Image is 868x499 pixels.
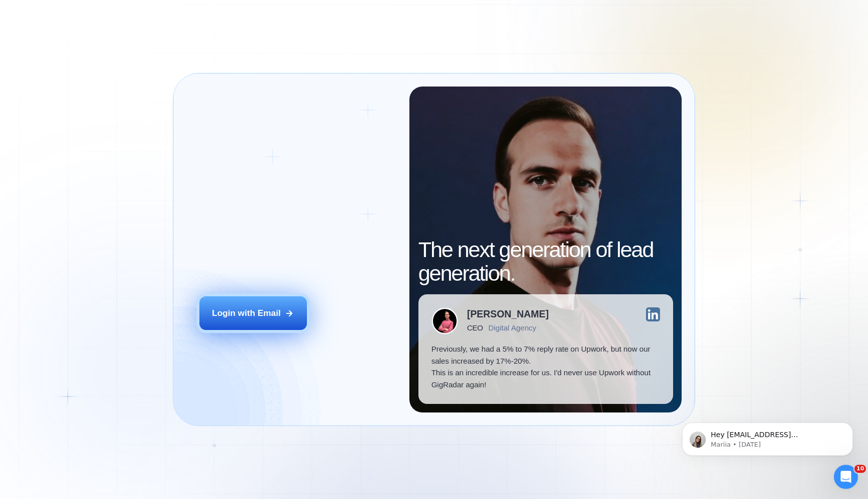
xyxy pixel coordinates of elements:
[467,323,483,332] div: CEO
[834,465,858,489] iframe: Intercom live chat
[199,296,307,330] button: Login with Email
[854,465,866,473] span: 10
[431,343,660,391] p: Previously, we had a 5% to 7% reply rate on Upwork, but now our sales increased by 17%-20%. This ...
[418,238,673,286] h2: The next generation of lead generation.
[44,29,173,167] span: Hey [EMAIL_ADDRESS][DOMAIN_NAME], Looks like your Upwork agency Codevery ran out of connects. We ...
[488,323,536,332] div: Digital Agency
[667,401,868,472] iframe: Intercom notifications message
[44,39,173,48] p: Message from Mariia, sent 1d ago
[212,307,281,319] div: Login with Email
[467,309,549,319] div: [PERSON_NAME]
